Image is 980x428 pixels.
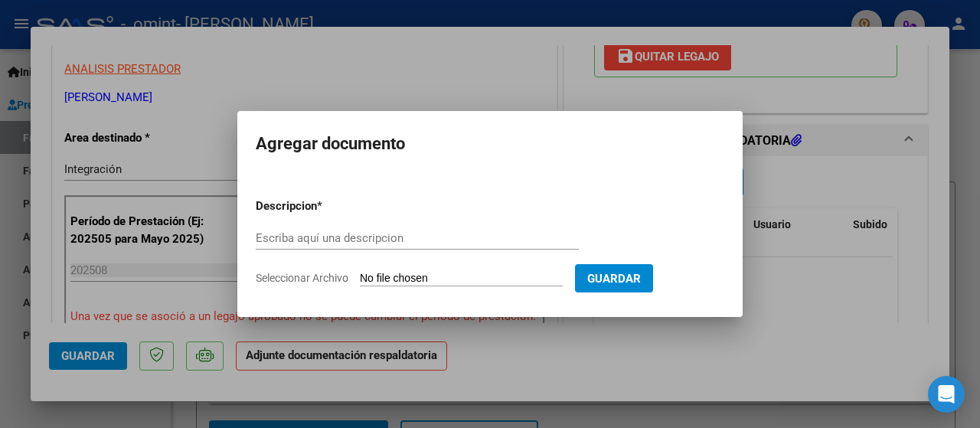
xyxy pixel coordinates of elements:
[256,272,348,284] span: Seleccionar Archivo
[256,198,397,215] p: Descripcion
[575,264,653,292] button: Guardar
[928,376,965,413] div: Open Intercom Messenger
[256,129,724,158] h2: Agregar documento
[587,272,641,286] span: Guardar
